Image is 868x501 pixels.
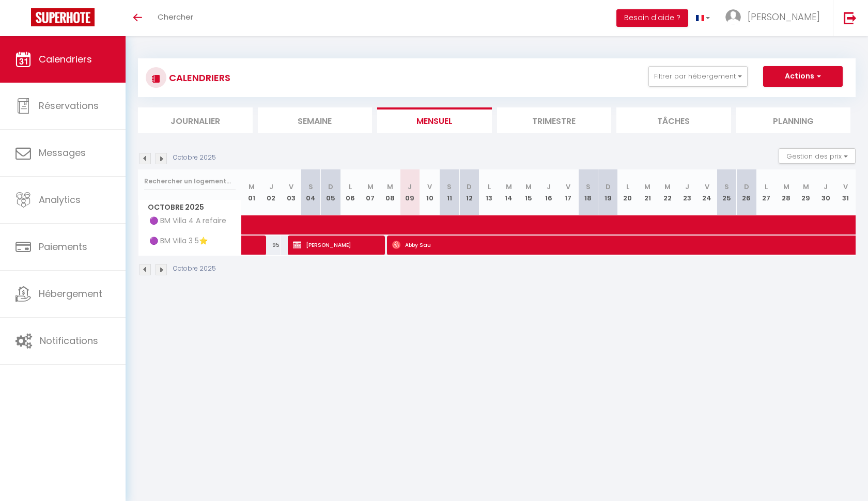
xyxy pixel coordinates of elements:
span: 🟣 BM Villa 3 5⭐️ [140,236,210,247]
span: Hébergement [39,287,102,300]
th: 23 [677,169,697,215]
th: 12 [459,169,479,215]
th: 18 [578,169,598,215]
button: Filtrer par hébergement [648,66,748,87]
li: Trimestre [497,107,612,133]
span: Chercher [158,11,193,22]
span: Paiements [39,240,87,253]
th: 19 [598,169,617,215]
th: 10 [420,169,439,215]
th: 13 [479,169,499,215]
th: 31 [835,169,856,215]
th: 22 [657,169,677,215]
th: 30 [816,169,835,215]
abbr: V [289,182,293,192]
span: Réservations [39,99,99,112]
th: 27 [756,169,776,215]
span: Messages [39,146,86,159]
li: Mensuel [377,107,492,133]
abbr: L [349,182,352,192]
th: 14 [499,169,519,215]
abbr: M [249,182,255,192]
th: 01 [242,169,261,215]
input: Rechercher un logement... [144,172,236,191]
li: Semaine [258,107,373,133]
abbr: L [488,182,491,192]
img: ... [725,9,741,25]
th: 11 [440,169,459,215]
th: 20 [618,169,638,215]
abbr: J [408,182,412,192]
abbr: S [586,182,591,192]
th: 04 [301,169,320,215]
span: [PERSON_NAME] [293,235,378,255]
img: Super Booking [31,8,95,26]
abbr: L [765,182,768,192]
abbr: V [427,182,432,192]
button: Gestion des prix [779,148,856,164]
abbr: J [824,182,828,192]
img: logout [844,11,857,24]
span: Octobre 2025 [138,200,241,215]
abbr: S [308,182,313,192]
button: Besoin d'aide ? [616,9,688,27]
th: 21 [638,169,657,215]
th: 02 [261,169,281,215]
th: 15 [519,169,538,215]
p: Octobre 2025 [173,264,216,274]
abbr: V [705,182,709,192]
th: 29 [796,169,816,215]
span: Analytics [39,193,81,206]
abbr: S [724,182,729,192]
li: Tâches [616,107,731,133]
span: 🟣 BM Villa 4 A refaire [140,215,229,227]
span: [PERSON_NAME] [748,10,820,23]
span: Notifications [40,334,98,347]
th: 25 [717,169,736,215]
th: 05 [321,169,340,215]
abbr: M [803,182,809,192]
abbr: M [506,182,512,192]
abbr: V [843,182,848,192]
abbr: D [744,182,749,192]
h3: CALENDRIERS [166,66,230,89]
th: 06 [340,169,360,215]
th: 03 [281,169,301,215]
abbr: M [387,182,393,192]
abbr: V [566,182,570,192]
th: 08 [380,169,400,215]
th: 16 [538,169,558,215]
abbr: M [664,182,671,192]
th: 17 [559,169,578,215]
li: Journalier [138,107,253,133]
abbr: J [685,182,689,192]
p: Octobre 2025 [173,153,216,163]
abbr: M [644,182,650,192]
th: 07 [360,169,380,215]
th: 26 [737,169,756,215]
abbr: M [525,182,532,192]
abbr: M [367,182,374,192]
th: 24 [697,169,717,215]
abbr: D [606,182,611,192]
li: Planning [736,107,851,133]
abbr: J [269,182,273,192]
abbr: M [783,182,789,192]
th: 28 [776,169,796,215]
abbr: D [328,182,333,192]
th: 09 [400,169,420,215]
span: Calendriers [39,53,92,66]
button: Actions [763,66,843,87]
abbr: J [547,182,551,192]
abbr: L [626,182,629,192]
abbr: D [467,182,472,192]
abbr: S [447,182,452,192]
